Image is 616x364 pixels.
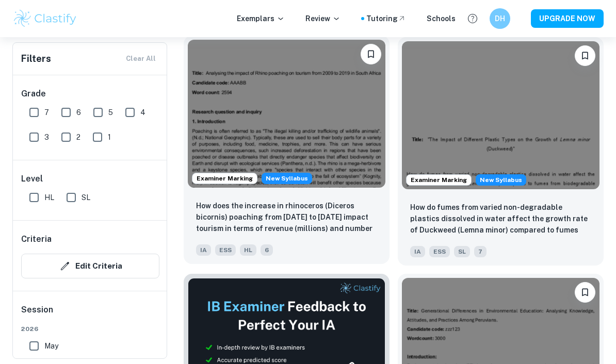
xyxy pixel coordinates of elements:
img: ESS IA example thumbnail: How do fumes from varied non-degradable [402,41,599,189]
span: 5 [108,107,113,118]
span: 2 [76,131,80,143]
span: 7 [474,246,487,257]
button: Edit Criteria [21,254,159,278]
a: Tutoring [366,13,406,24]
span: SL [82,192,90,203]
span: ESS [429,246,450,257]
span: Examiner Marking [407,175,471,185]
span: 2026 [21,324,159,334]
span: HL [44,192,54,203]
span: IA [196,244,211,256]
h6: Session [21,304,159,324]
h6: Criteria [21,233,52,245]
button: Help and Feedback [464,10,481,27]
h6: Level [21,173,159,185]
h6: DH [494,13,506,24]
a: Examiner MarkingStarting from the May 2026 session, the ESS IA requirements have changed. We crea... [184,37,390,266]
span: SL [454,246,470,257]
button: UPGRADE NOW [531,9,604,28]
p: Exemplars [237,13,285,24]
img: Clastify logo [12,8,78,29]
a: Schools [427,13,456,24]
button: Bookmark [361,44,381,64]
p: How does the increase in rhinoceros (Diceros bicornis) poaching from 2011 to 2021 impact tourism ... [196,200,377,235]
span: 7 [44,107,49,118]
span: HL [240,244,256,256]
span: IA [410,246,425,257]
span: 1 [108,131,111,143]
span: Examiner Marking [192,174,257,183]
span: New Syllabus [262,173,312,184]
span: New Syllabus [476,174,526,186]
p: Review [305,13,341,24]
button: Bookmark [575,45,595,66]
span: 6 [261,244,273,256]
span: 4 [140,107,145,118]
span: 6 [76,107,81,118]
img: ESS IA example thumbnail: How does the increase in rhinoceros (Dic [188,40,385,188]
h6: Filters [21,52,51,66]
div: Starting from the May 2026 session, the ESS IA requirements have changed. We created this exempla... [262,173,312,184]
button: DH [490,8,510,29]
h6: Grade [21,88,159,100]
p: How do fumes from varied non-degradable plastics dissolved in water affect the growth rate of Duc... [410,202,591,237]
div: Starting from the May 2026 session, the ESS IA requirements have changed. We created this exempla... [476,174,526,186]
span: ESS [215,244,236,256]
button: Bookmark [575,282,595,303]
span: 3 [44,131,49,143]
span: May [44,340,58,352]
a: Examiner MarkingStarting from the May 2026 session, the ESS IA requirements have changed. We crea... [398,37,604,266]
